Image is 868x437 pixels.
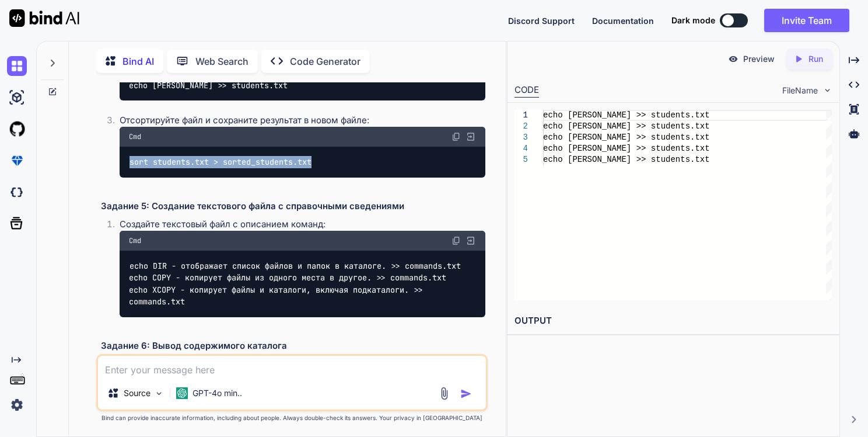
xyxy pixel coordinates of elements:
img: chevron down [822,85,832,95]
code: sort students.txt > sorted_students.txt [129,156,313,168]
span: Cmd [129,132,141,141]
li: Создайте текстовый файл с описанием команд: [110,218,486,331]
img: GPT-4o mini [176,387,188,399]
div: 1 [514,110,528,121]
img: premium [7,151,27,171]
div: CODE [514,84,539,98]
img: preview [728,54,738,64]
img: ai-studio [7,88,27,107]
li: Отсортируйте файл и сохраните результат в новом файле: [110,114,486,190]
img: copy [452,132,461,141]
div: 3 [514,132,528,143]
div: 2 [514,121,528,132]
img: attachment [437,387,451,400]
img: icon [460,388,472,400]
span: echo [PERSON_NAME] >> students.txt [543,122,710,131]
p: Bind can provide inaccurate information, including about people. Always double-check its answers.... [96,414,488,422]
button: Documentation [592,15,654,27]
button: Discord Support [508,15,575,27]
img: githubLight [7,119,27,139]
p: Source [124,387,150,399]
h2: OUTPUT [508,307,839,335]
p: Bind AI [123,54,154,68]
div: 4 [514,143,528,154]
p: Web Search [195,54,249,68]
button: Invite Team [764,9,849,32]
p: GPT-4o min.. [192,387,242,399]
p: Preview [743,53,775,65]
img: Bind AI [9,9,79,27]
h3: Задание 5: Создание текстового файла с справочными сведениями [101,200,486,213]
span: Dark mode [671,15,715,26]
img: Pick Models [154,389,164,398]
span: Cmd [129,236,141,245]
div: 5 [514,154,528,165]
span: FileName [782,85,818,96]
p: Code Generator [290,54,360,68]
h3: Задание 6: Вывод содержимого каталога [101,339,486,353]
img: darkCloudIdeIcon [7,182,27,202]
span: echo [PERSON_NAME] >> students.txt [543,144,710,153]
img: copy [452,236,461,245]
code: echo DIR - отображает список файлов и папок в каталоге. >> commands.txt echo COPY - копирует файл... [129,260,461,308]
span: Discord Support [508,16,575,26]
span: echo [PERSON_NAME] >> students.txt [543,133,710,142]
img: Open in Browser [466,131,476,142]
span: Documentation [592,16,654,26]
p: Run [808,53,823,65]
img: Open in Browser [466,235,476,246]
img: chat [7,56,27,76]
span: echo [PERSON_NAME] >> students.txt [543,155,710,164]
span: echo [PERSON_NAME] >> students.txt [543,110,710,120]
img: settings [7,395,27,415]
